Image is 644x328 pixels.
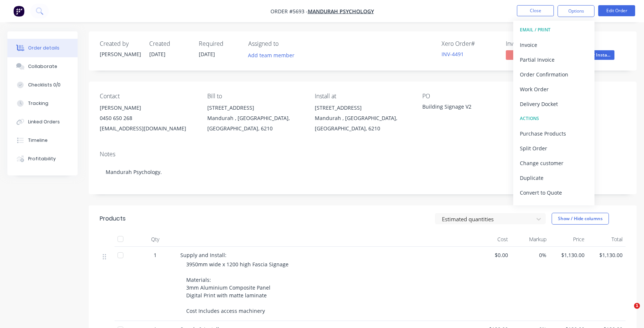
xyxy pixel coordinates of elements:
div: Mandurah Psychology. [100,161,626,183]
div: Tracking [28,100,48,107]
button: Options [558,5,594,17]
div: Building Signage V2 [422,103,515,113]
div: Linked Orders [28,119,60,125]
div: Work Order [520,84,588,95]
div: [STREET_ADDRESS]Mandurah , [GEOGRAPHIC_DATA], [GEOGRAPHIC_DATA], 6210 [207,103,303,134]
div: PO [422,93,518,100]
button: Checklists 0/0 [7,76,78,94]
div: Collaborate [28,63,57,70]
span: No [506,50,550,59]
div: Order Confirmation [520,69,588,80]
div: Total [587,232,626,247]
div: [STREET_ADDRESS] [315,103,410,113]
span: Order #5693 - [270,8,308,15]
span: [DATE] [199,51,215,58]
span: 0% [514,251,546,259]
div: [PERSON_NAME] [100,103,195,113]
div: Invoice [520,40,588,50]
span: [DATE] [149,51,166,58]
div: EMAIL / PRINT [520,25,588,35]
div: Assigned to [248,40,322,47]
div: Status [570,40,626,47]
div: Qty [133,232,177,247]
div: ACTIONS [520,114,588,123]
span: 1 [154,251,157,259]
div: Notes [100,151,626,158]
div: [EMAIL_ADDRESS][DOMAIN_NAME] [100,123,195,134]
div: Order details [28,45,59,51]
button: Tracking [7,94,78,113]
div: Duplicate [520,172,588,183]
div: Mandurah , [GEOGRAPHIC_DATA], [GEOGRAPHIC_DATA], 6210 [207,113,303,134]
div: Created by [100,40,140,47]
div: Convert to Quote [520,187,588,198]
div: Required [199,40,239,47]
div: Delivery Docket [520,99,588,109]
div: [STREET_ADDRESS]Mandurah , [GEOGRAPHIC_DATA], [GEOGRAPHIC_DATA], 6210 [315,103,410,134]
button: Close [517,5,554,16]
div: [STREET_ADDRESS] [207,103,303,113]
div: Split Order [520,143,588,154]
div: Checklists 0/0 [28,82,61,88]
div: Timeline [28,137,48,144]
div: Price [549,232,587,247]
div: Install at [315,93,410,100]
span: 3950mm wide x 1200 high Fascia Signage Materials: 3mm Aluminium Composite Panel Digital Print wit... [186,261,289,314]
div: Created [149,40,190,47]
a: Mandurah Psychology [308,8,374,15]
div: [PERSON_NAME] [100,50,140,58]
button: Collaborate [7,57,78,76]
button: Timeline [7,131,78,150]
button: Edit Order [598,5,635,16]
button: Order details [7,39,78,57]
a: INV-4491 [442,51,464,58]
div: Bill to [207,93,303,100]
span: $1,130.00 [590,251,623,259]
button: Linked Orders [7,113,78,131]
img: Factory [13,6,24,17]
div: [PERSON_NAME]0450 650 268[EMAIL_ADDRESS][DOMAIN_NAME] [100,103,195,134]
div: Cost [473,232,511,247]
div: Purchase Products [520,128,588,139]
div: Xero Order # [442,40,497,47]
div: Mandurah , [GEOGRAPHIC_DATA], [GEOGRAPHIC_DATA], 6210 [315,113,410,134]
div: Archive [520,202,588,213]
span: Supply and Install: [180,252,226,259]
button: Profitability [7,150,78,168]
div: Contact [100,93,195,100]
span: $0.00 [476,251,508,259]
div: Products [100,214,126,223]
span: 1 [634,303,640,309]
span: $1,130.00 [552,251,585,259]
div: 0450 650 268 [100,113,195,123]
button: Add team member [244,50,299,60]
div: Change customer [520,158,588,168]
div: Partial Invoice [520,54,588,65]
div: Markup [511,232,549,247]
button: Show / Hide columns [552,213,609,225]
div: Invoiced [506,40,561,47]
button: Add team member [248,50,299,60]
div: Profitability [28,156,56,162]
iframe: Intercom live chat [619,303,637,321]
